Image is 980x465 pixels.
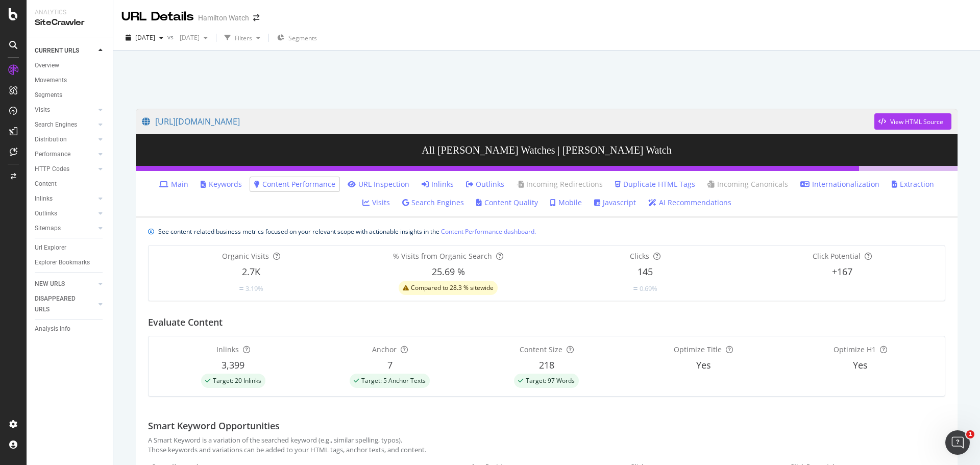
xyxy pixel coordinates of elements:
div: Content [35,179,57,189]
span: 3,399 [222,359,244,371]
a: Analysis Info [35,324,106,334]
a: Content Performance [254,179,335,189]
a: Explorer Bookmarks [35,257,106,268]
a: Outlinks [35,208,95,219]
a: Segments [35,90,106,101]
div: 0.69% [640,284,657,293]
span: Target: 5 Anchor Texts [361,378,426,384]
a: Visits [362,198,390,208]
a: DISAPPEARED URLS [35,293,95,315]
a: Distribution [35,134,95,145]
a: HTTP Codes [35,164,95,175]
span: 2.7K [242,265,260,278]
span: Anchor [372,345,397,354]
div: HTTP Codes [35,164,69,175]
h2: Evaluate Content [148,317,223,328]
span: Optimize Title [674,345,722,354]
div: A Smart Keyword is a variation of the searched keyword (e.g., similar spelling, typos). Those key... [148,435,945,454]
a: URL Inspection [348,179,409,189]
div: Search Engines [35,119,77,130]
div: info banner [148,226,945,237]
div: URL Details [121,8,194,26]
div: Url Explorer [35,242,66,253]
h2: Smart Keyword Opportunities [148,421,280,431]
img: Equal [633,287,638,290]
a: Extraction [892,179,934,189]
div: Inlinks [35,193,53,204]
div: Sitemaps [35,223,61,234]
div: arrow-right-arrow-left [253,14,259,21]
div: success label [350,374,430,388]
a: Url Explorer [35,242,106,253]
span: 145 [638,265,653,278]
button: Segments [273,30,321,46]
span: Content Size [520,345,562,354]
span: vs [167,33,176,41]
a: Movements [35,75,106,86]
span: Inlinks [216,345,239,354]
span: 2025 Sep. 16th [135,33,155,42]
span: Segments [288,34,317,42]
a: Keywords [201,179,242,189]
div: success label [514,374,579,388]
a: Inlinks [422,179,454,189]
span: Target: 97 Words [526,378,575,384]
span: 7 [387,359,393,371]
a: Content [35,179,106,189]
div: View HTML Source [890,117,943,126]
div: Overview [35,60,59,71]
span: Click Potential [813,251,861,261]
a: CURRENT URLS [35,45,95,56]
div: Outlinks [35,208,57,219]
span: Optimize H1 [834,345,876,354]
button: [DATE] [121,30,167,46]
a: Visits [35,105,95,115]
span: Organic Visits [222,251,269,261]
a: Sitemaps [35,223,95,234]
a: Incoming Redirections [517,179,603,189]
div: CURRENT URLS [35,45,79,56]
div: See content-related business metrics focused on your relevant scope with actionable insights in the [158,226,536,237]
div: Distribution [35,134,67,145]
iframe: Intercom live chat [945,430,970,455]
a: Content Quality [476,198,538,208]
div: Analytics [35,8,105,17]
a: Overview [35,60,106,71]
span: % Visits from Organic Search [393,251,492,261]
span: Yes [696,359,711,371]
a: Search Engines [402,198,464,208]
a: Outlinks [466,179,504,189]
span: 218 [539,359,554,371]
span: 2025 Aug. 19th [176,33,200,42]
span: Compared to 28.3 % sitewide [411,285,494,291]
div: SiteCrawler [35,17,105,29]
span: Target: 20 Inlinks [213,378,261,384]
img: Equal [239,287,243,290]
div: Analysis Info [35,324,70,334]
div: Hamilton Watch [198,13,249,23]
button: [DATE] [176,30,212,46]
a: Inlinks [35,193,95,204]
a: Duplicate HTML Tags [615,179,695,189]
a: Search Engines [35,119,95,130]
div: NEW URLS [35,279,65,289]
span: 1 [966,430,974,438]
div: Filters [235,34,252,42]
div: 3.19% [246,284,263,293]
div: warning label [399,281,498,295]
div: Visits [35,105,50,115]
a: [URL][DOMAIN_NAME] [142,109,874,134]
span: Clicks [630,251,649,261]
a: NEW URLS [35,279,95,289]
button: Filters [220,30,264,46]
div: Movements [35,75,67,86]
span: 25.69 % [432,265,465,278]
div: success label [201,374,265,388]
a: Mobile [550,198,582,208]
a: Javascript [594,198,636,208]
h3: All [PERSON_NAME] Watches | [PERSON_NAME] Watch [136,134,958,166]
button: View HTML Source [874,113,951,130]
span: +167 [832,265,852,278]
span: Yes [853,359,868,371]
a: Performance [35,149,95,160]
